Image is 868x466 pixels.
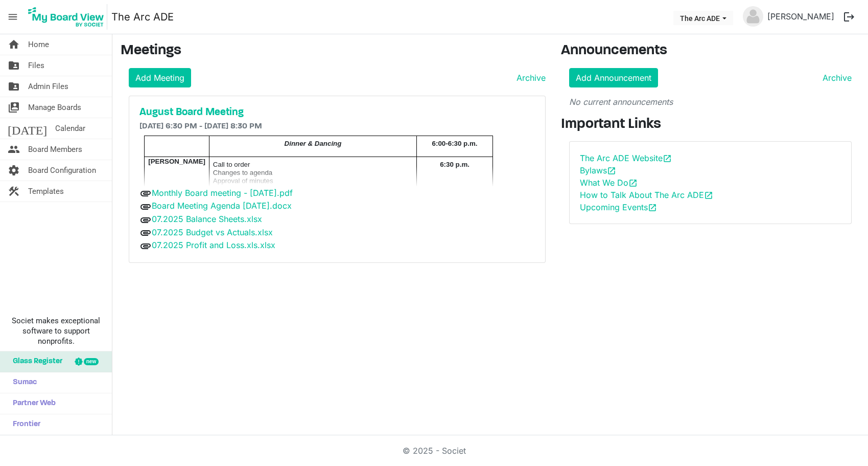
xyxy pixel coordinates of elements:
[512,72,546,84] a: Archive
[8,76,20,97] span: folder_shared
[129,68,191,87] a: Add Meeting
[763,6,838,27] a: [PERSON_NAME]
[152,214,262,224] a: 07.2025 Balance Sheets.xlsx
[139,106,535,119] a: August Board Meeting
[8,34,20,55] span: home
[743,6,763,27] img: no-profile-picture.svg
[8,414,40,435] span: Frontier
[580,190,713,200] a: How to Talk About The Arc ADEopen_in_new
[8,97,20,118] span: switch_account
[580,165,616,175] a: Bylawsopen_in_new
[111,7,174,27] a: The Arc ADE
[139,240,152,252] span: attachment
[84,358,99,365] div: new
[432,140,478,147] span: 6:00-6:30 p.m.
[3,7,22,27] span: menu
[28,97,81,118] span: Manage Boards
[8,181,20,202] span: construction
[8,160,20,181] span: settings
[8,372,37,393] span: Sumac
[8,55,20,76] span: folder_shared
[25,4,107,30] img: My Board View Logo
[8,351,62,372] span: Glass Register
[440,161,470,168] span: 6:30 p.m.
[152,188,293,198] a: Monthly Board meeting - [DATE].pdf
[25,4,111,30] a: My Board View Logo
[8,393,56,414] span: Partner Web
[139,122,535,131] h6: [DATE] 6:30 PM - [DATE] 8:30 PM
[607,166,616,175] span: open_in_new
[139,214,152,226] span: attachment
[8,139,20,160] span: people
[838,6,860,28] button: logout
[152,201,292,211] a: Board Meeting Agenda [DATE].docx
[285,140,342,147] span: Dinner & Dancing
[28,76,68,97] span: Admin Files
[569,68,658,87] a: Add Announcement
[213,169,272,176] span: Changes to agenda
[139,227,152,239] span: attachment
[148,158,205,165] span: [PERSON_NAME]
[213,161,250,168] span: Call to order
[28,34,49,55] span: Home
[213,177,273,185] span: Approval of minutes
[580,177,638,188] a: What We Doopen_in_new
[8,118,47,139] span: [DATE]
[5,316,107,346] span: Societ makes exceptional software to support nonprofits.
[569,96,852,108] p: No current announcements
[648,203,657,212] span: open_in_new
[628,179,638,188] span: open_in_new
[403,446,466,456] a: © 2025 - Societ
[55,118,85,139] span: Calendar
[121,42,546,60] h3: Meetings
[818,72,852,84] a: Archive
[561,42,860,60] h3: Announcements
[152,240,275,250] a: 07.2025 Profit and Loss.xls.xlsx
[28,181,64,202] span: Templates
[580,202,657,212] a: Upcoming Eventsopen_in_new
[561,116,860,134] h3: Important Links
[704,191,713,200] span: open_in_new
[152,227,273,237] a: 07.2025 Budget vs Actuals.xlsx
[139,187,152,199] span: attachment
[139,201,152,213] span: attachment
[28,55,44,76] span: Files
[580,153,672,163] a: The Arc ADE Websiteopen_in_new
[663,154,672,163] span: open_in_new
[673,11,733,25] button: The Arc ADE dropdownbutton
[28,160,96,181] span: Board Configuration
[28,139,82,160] span: Board Members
